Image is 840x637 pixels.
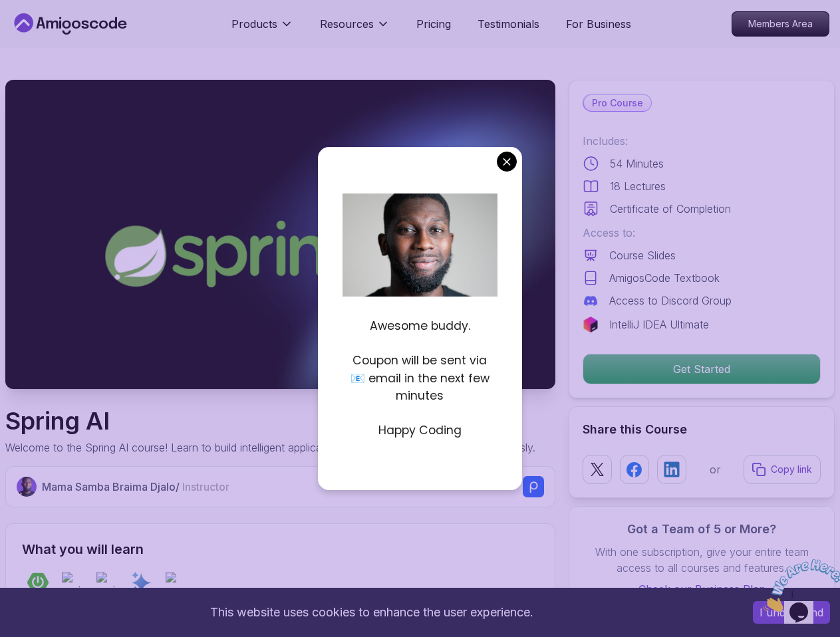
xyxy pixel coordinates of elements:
[166,572,187,593] img: openai logo
[583,317,599,332] img: jetbrains logo
[27,572,49,593] img: spring-boot logo
[583,544,821,576] p: With one subscription, give your entire team access to all courses and features.
[416,16,451,32] a: Pricing
[583,581,821,597] a: Check our Business Plan
[584,95,651,111] p: Pro Course
[753,601,830,624] button: Accept cookies
[732,12,829,36] p: Members Area
[231,16,293,43] button: Products
[42,479,229,495] p: Mama Samba Braima Djalo /
[320,16,390,43] button: Resources
[96,572,118,593] img: spring-framework logo
[5,408,535,434] h1: Spring AI
[478,16,539,32] a: Testimonials
[583,354,821,384] button: Get Started
[583,354,820,384] p: Get Started
[5,440,535,455] p: Welcome to the Spring AI course! Learn to build intelligent applications with the Spring framewor...
[710,461,721,477] p: or
[131,572,152,593] img: ai logo
[609,293,732,309] p: Access to Discord Group
[583,520,821,539] h3: Got a Team of 5 or More?
[583,133,821,149] p: Includes:
[5,80,555,389] img: spring-ai_thumbnail
[5,5,11,17] span: 1
[231,16,277,32] p: Products
[744,455,821,484] button: Copy link
[758,554,840,617] iframe: chat widget
[22,540,539,559] h2: What you will learn
[583,225,821,241] p: Access to:
[566,16,631,32] a: For Business
[320,16,374,32] p: Resources
[17,477,37,497] img: Nelson Djalo
[609,317,709,332] p: IntelliJ IDEA Ultimate
[10,598,733,627] div: This website uses cookies to enhance the user experience.
[583,420,821,439] h2: Share this Course
[610,156,664,172] p: 54 Minutes
[610,201,731,217] p: Certificate of Completion
[609,247,676,263] p: Course Slides
[771,463,812,476] p: Copy link
[5,5,88,58] img: Chat attention grabber
[609,270,720,286] p: AmigosCode Textbook
[62,572,83,593] img: spring-ai logo
[732,11,829,37] a: Members Area
[182,480,229,493] span: Instructor
[610,178,666,194] p: 18 Lectures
